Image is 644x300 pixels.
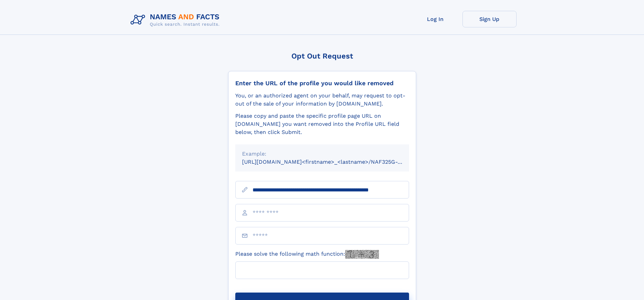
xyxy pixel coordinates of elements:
img: Logo Names and Facts [128,11,225,29]
div: You, or an authorized agent on your behalf, may request to opt-out of the sale of your informatio... [235,92,409,108]
a: Sign Up [462,11,517,27]
a: Log In [408,11,462,27]
div: Example: [242,150,402,158]
small: [URL][DOMAIN_NAME]<firstname>_<lastname>/NAF325G-xxxxxxxx [242,159,422,165]
div: Please copy and paste the specific profile page URL on [DOMAIN_NAME] you want removed into the Pr... [235,112,409,136]
div: Opt Out Request [228,52,416,60]
div: Enter the URL of the profile you would like removed [235,79,409,87]
label: Please solve the following math function: [235,250,379,259]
